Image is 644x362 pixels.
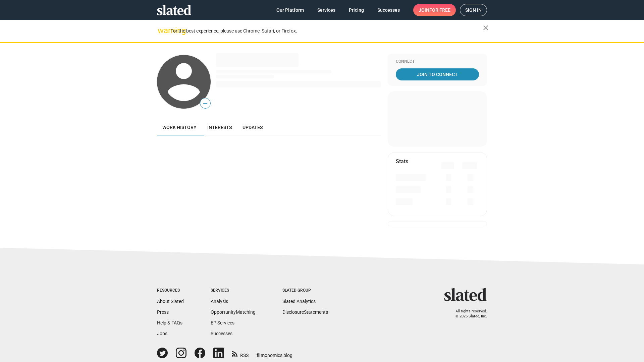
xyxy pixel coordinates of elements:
div: Connect [396,59,479,64]
a: Jobs [157,331,167,336]
a: Services [312,4,341,16]
a: Successes [372,4,405,16]
a: RSS [232,348,249,359]
div: For the best experience, please use Chrome, Safari, or Firefox. [170,26,483,36]
a: Joinfor free [413,4,456,16]
span: Our Platform [276,4,304,16]
a: DisclosureStatements [282,309,328,315]
span: film [257,353,265,358]
span: for free [429,4,450,16]
div: Services [211,288,256,293]
a: Interests [202,119,237,135]
a: filmonomics blog [257,347,292,359]
a: About Slated [157,299,184,304]
span: Join To Connect [397,68,478,80]
a: Our Platform [271,4,309,16]
span: Updates [243,125,263,130]
a: Analysis [211,299,228,304]
p: All rights reserved. © 2025 Slated, Inc. [448,309,487,319]
a: Help & FAQs [157,320,182,325]
a: EP Services [211,320,234,325]
span: Pricing [349,4,364,16]
span: Sign in [465,4,482,16]
span: Services [317,4,335,16]
mat-icon: warning [158,26,166,35]
mat-card-title: Stats [396,158,408,165]
a: Work history [157,119,202,135]
a: Join To Connect [396,68,479,80]
a: Pricing [343,4,369,16]
span: Successes [377,4,400,16]
div: Resources [157,288,184,293]
mat-icon: close [482,24,490,32]
a: Sign in [460,4,487,16]
a: Updates [237,119,268,135]
a: Slated Analytics [282,299,316,304]
span: Work history [162,125,197,130]
span: — [200,99,210,108]
a: Successes [211,331,232,336]
div: Slated Group [282,288,328,293]
span: Interests [207,125,232,130]
span: Join [419,4,450,16]
a: Press [157,309,169,315]
a: OpportunityMatching [211,309,256,315]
